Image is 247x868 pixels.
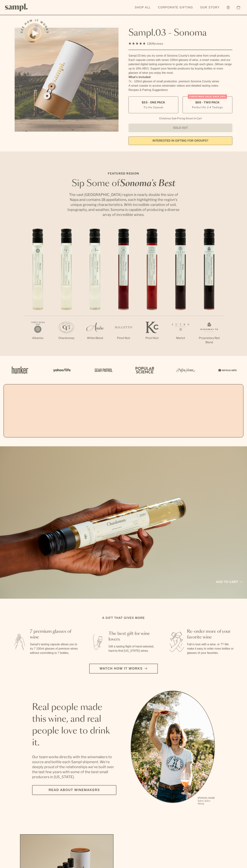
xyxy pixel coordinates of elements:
[52,336,81,340] p: Chardonnay
[51,362,72,378] img: Artboard_6_04f9a106-072f-468a-bdd7-f11783b05722_x450.png
[66,171,181,176] p: Featured Region
[131,691,215,806] div: slide 1
[102,616,145,620] h2: A gift that gives more
[195,336,223,345] p: Proprietary Red Blend
[66,179,181,188] h2: Sip Some of
[133,362,155,378] img: Artboard_4_28b4d326-c26e-48f9-9c80-911f17d6414e_x450.png
[143,105,163,109] small: Try the Capsule
[128,88,232,92] li: Recipes & Pairing Suggestions
[133,4,153,11] a: Shop All
[187,642,236,655] p: Fall in love with a wine, or 7? We make it easy to order more bottles or glasses of your favorites.
[25,23,45,43] button: See how it works
[156,4,195,11] a: Corporate Gifting
[32,754,116,779] p: Our team works directly with the winemakers to source and bottle each Sampl shipment. We’re deepl...
[15,28,119,132] img: Sampl.03 - Sonoma
[195,229,223,356] li: 7 / 7
[81,229,109,352] li: 3 / 7
[128,136,232,145] a: interested in gifting for groups?
[147,42,152,45] span: 136
[131,691,215,806] ul: carousel
[109,631,157,642] h3: The best gift for wine lovers
[128,124,232,132] button: Sold Out
[5,4,28,11] img: Sampl logo
[128,54,232,75] div: Sampl.03 lets you try some of Sonoma County's best wine from small producers. Each capsule comes ...
[198,797,215,805] p: [PERSON_NAME] Sutro, Sutro Wines
[175,362,196,378] img: Artboard_3_0b291449-6e8c-4d07-b2c2-3f3601a19cd1_x450.png
[187,629,236,640] h3: Re-order more of your favorite wine
[216,580,242,584] a: Add to cart
[138,336,166,340] p: Pinot Noir
[89,664,158,674] button: Watch how it works
[30,629,79,640] h3: 7 premium glasses of wine
[32,702,116,749] h2: Real people made this wine, and real people love to drink it.
[142,101,165,104] span: $55 - One Pack
[52,229,81,352] li: 2 / 7
[128,84,232,88] li: A smart coaster to access winemaker videos and detailed tasting notes.
[32,785,116,795] a: Read about Winemakers
[166,336,195,340] p: Merlot
[192,105,223,109] small: Perfect For 2-4 Tastings
[66,192,181,217] p: The vast [GEOGRAPHIC_DATA] region is nearly double the size of Napa and contains 18 appellations,...
[188,94,227,99] div: Christmas SALE! Save 20%
[195,101,220,104] span: $88 - Two Pack
[24,229,52,352] li: 1 / 7
[120,179,175,188] em: Sonoma's Best
[138,229,166,352] li: 5 / 7
[24,336,52,340] p: Albarino
[109,229,138,352] li: 4 / 7
[92,362,114,378] img: Artboard_5_7fdae55a-36fd-43f7-8bfd-f74a06a2878e_x450.png
[128,28,232,38] h1: Sampl.03 - Sonoma
[166,229,195,352] li: 6 / 7
[9,362,31,378] img: Artboard_1_c8cd28af-0030-4af1-819c-248e302c7f06_x450.png
[157,117,203,120] li: Christmas Sale Pricing Shown In Cart
[198,4,221,11] a: Our Story
[128,79,232,84] li: 7x - 100ml glasses of small production, premium Sonoma County wines
[216,362,238,378] img: Artboard_7_5b34974b-f019-449e-91fb-745f8d0877ee_x450.png
[152,42,163,45] span: Reviews
[109,336,138,340] p: Pinot Noir
[109,644,157,653] p: Gift a tasting flight of hand-selected, hard-to-find [US_STATE] wines.
[81,336,109,340] p: White Blend
[128,76,151,79] strong: What’s Included:
[30,642,79,655] p: Sampl's tasting capsule allows you to try 7 100ml glasses of premium wines without committing to ...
